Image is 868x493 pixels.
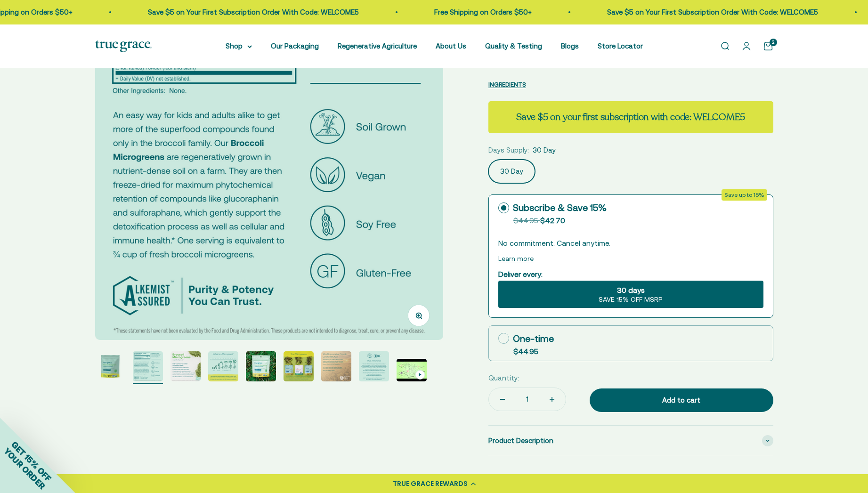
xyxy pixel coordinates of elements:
[533,145,556,156] span: 30 Day
[605,7,816,18] p: Save $5 on Your First Subscription Order With Code: WELCOME5
[488,81,526,88] span: INGREDIENTS
[359,351,389,384] button: Go to item 8
[538,388,566,411] button: Increase quantity
[284,351,314,381] img: Our microgreens are grown in American soul and freeze-dried in small batches to capture the most ...
[598,42,643,50] a: Store Locator
[95,351,125,384] button: Go to item 1
[770,39,777,46] cart-count: 2
[321,351,351,381] img: Regenerative Organic Certified (ROC) agriculture produces more nutritious and abundant food while...
[133,351,163,381] img: An easy way for kids and adults alike to get more of the superfood compounds found only in the br...
[393,479,468,489] div: TRUE GRACE REWARDS
[208,351,238,381] img: Microgreens are edible seedlings of vegetables & herbs. While used primarily in the restaurant in...
[488,145,529,156] legend: Days Supply:
[561,42,579,50] a: Blogs
[170,351,201,381] img: Daily Superfood for Cellular and Immune Health* - Regenerative Organic Certified® (ROC®) - Grown ...
[397,359,427,384] button: Go to item 9
[246,351,276,384] button: Go to item 5
[133,351,163,384] button: Go to item 2
[590,388,773,412] button: Add to cart
[359,351,389,381] img: We work with Alkemist Labs, an independent, accredited botanical testing lab, to test the purity,...
[488,426,773,456] summary: Product Description
[489,388,516,411] button: Decrease quantity
[95,351,125,381] img: Broccoli Microgreens have been shown in studies to gently support the detoxification process — ak...
[338,42,417,50] a: Regenerative Agriculture
[432,8,530,16] a: Free Shipping on Orders $50+
[608,395,754,406] div: Add to cart
[2,446,47,491] span: YOUR ORDER
[321,351,351,384] button: Go to item 7
[516,111,745,123] strong: Save $5 on your first subscription with code: WELCOME5
[488,79,526,90] button: INGREDIENTS
[284,351,314,384] button: Go to item 6
[488,372,519,384] label: Quantity:
[246,351,276,381] img: Broccoli Microgreens have been shown in studies to gently support the detoxification process — ak...
[436,42,466,50] a: About Us
[208,351,238,384] button: Go to item 4
[226,40,252,52] summary: Shop
[271,42,319,50] a: Our Packaging
[9,439,53,483] span: GET 15% OFF
[170,351,201,384] button: Go to item 3
[485,42,542,50] a: Quality & Testing
[146,7,357,18] p: Save $5 on Your First Subscription Order With Code: WELCOME5
[488,435,553,446] span: Product Description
